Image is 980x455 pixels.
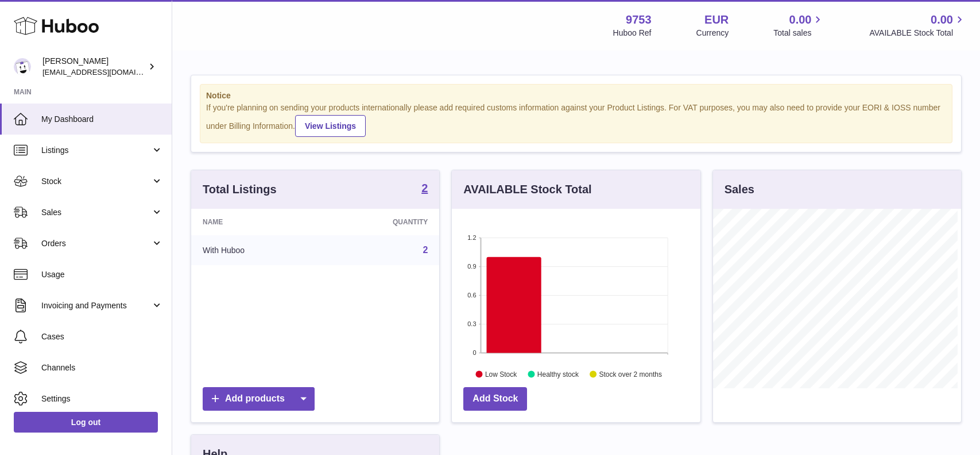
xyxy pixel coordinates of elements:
[468,292,477,299] text: 0.6
[869,28,966,39] span: AVAILABLE Stock Total
[725,182,754,197] h3: Sales
[463,182,591,197] h3: AVAILABLE Stock Total
[421,182,428,194] strong: 2
[599,370,662,378] text: Stock over 2 months
[206,102,946,137] div: If you're planning on sending your products internationally please add required customs informati...
[203,387,315,411] a: Add products
[41,114,163,125] span: My Dashboard
[41,176,151,187] span: Stock
[468,320,477,327] text: 0.3
[41,145,151,156] span: Listings
[41,207,151,218] span: Sales
[14,58,31,75] img: info@welovenoni.com
[485,370,517,378] text: Low Stock
[773,28,824,39] span: Total sales
[206,90,946,101] strong: Notice
[41,331,163,342] span: Cases
[191,235,322,265] td: With Huboo
[468,263,477,270] text: 0.9
[696,28,729,39] div: Currency
[42,67,169,77] span: [EMAIL_ADDRESS][DOMAIN_NAME]
[41,269,163,280] span: Usage
[41,300,151,311] span: Invoicing and Payments
[773,12,824,39] a: 0.00 Total sales
[869,12,966,39] a: 0.00 AVAILABLE Stock Total
[613,28,652,39] div: Huboo Ref
[191,209,322,235] th: Name
[463,387,527,411] a: Add Stock
[42,56,146,78] div: [PERSON_NAME]
[537,370,579,378] text: Healthy stock
[295,115,366,137] a: View Listings
[626,12,652,28] strong: 9753
[203,182,277,197] h3: Total Listings
[473,349,477,356] text: 0
[931,12,953,28] span: 0.00
[423,245,428,255] a: 2
[704,12,729,28] strong: EUR
[41,362,163,373] span: Channels
[41,238,151,249] span: Orders
[41,393,163,404] span: Settings
[468,234,477,241] text: 1.2
[789,12,812,28] span: 0.00
[14,412,158,433] a: Log out
[421,182,428,196] a: 2
[322,209,439,235] th: Quantity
